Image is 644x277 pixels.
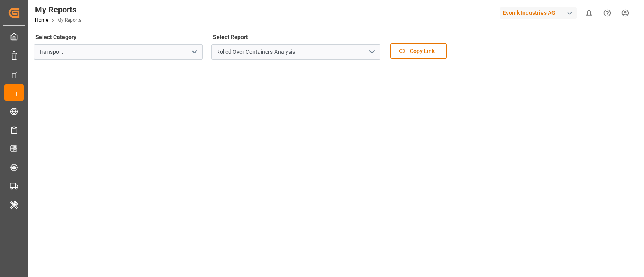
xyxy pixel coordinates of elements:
input: Type to search/select [34,44,203,60]
input: Type to search/select [211,44,380,60]
div: Evonik Industries AG [500,7,577,19]
a: Home [35,17,48,23]
label: Select Report [211,31,249,43]
button: Evonik Industries AG [500,5,580,21]
button: Help Center [598,4,616,22]
button: show 0 new notifications [580,4,598,22]
button: open menu [188,46,200,58]
button: open menu [365,46,378,58]
div: My Reports [35,4,81,16]
button: Copy Link [390,43,447,59]
label: Select Category [34,31,78,43]
span: Copy Link [406,47,439,55]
